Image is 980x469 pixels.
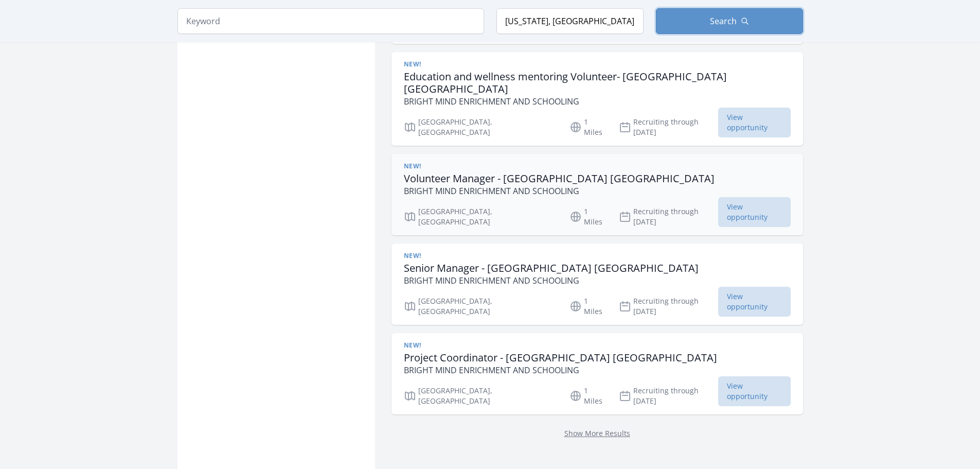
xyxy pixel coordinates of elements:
p: Recruiting through [DATE] [619,206,718,227]
p: [GEOGRAPHIC_DATA], [GEOGRAPHIC_DATA] [404,296,558,317]
p: Recruiting through [DATE] [619,296,718,317]
p: 1 Miles [569,206,607,227]
span: New! [404,60,421,68]
p: BRIGHT MIND ENRICHMENT AND SCHOOLING [404,95,791,108]
p: Recruiting through [DATE] [619,386,718,406]
span: New! [404,252,421,260]
h3: Project Coordinator - [GEOGRAPHIC_DATA] [GEOGRAPHIC_DATA] [404,352,717,364]
a: Show More Results [564,428,630,438]
h3: Senior Manager - [GEOGRAPHIC_DATA] [GEOGRAPHIC_DATA] [404,262,699,274]
p: [GEOGRAPHIC_DATA], [GEOGRAPHIC_DATA] [404,386,558,406]
input: Location [496,8,644,34]
p: Recruiting through [DATE] [619,117,718,137]
a: New! Project Coordinator - [GEOGRAPHIC_DATA] [GEOGRAPHIC_DATA] BRIGHT MIND ENRICHMENT AND SCHOOLI... [391,333,803,414]
span: View opportunity [718,197,791,227]
input: Keyword [177,8,484,34]
span: New! [404,162,421,170]
p: [GEOGRAPHIC_DATA], [GEOGRAPHIC_DATA] [404,117,558,137]
a: New! Volunteer Manager - [GEOGRAPHIC_DATA] [GEOGRAPHIC_DATA] BRIGHT MIND ENRICHMENT AND SCHOOLING... [391,154,803,235]
a: New! Senior Manager - [GEOGRAPHIC_DATA] [GEOGRAPHIC_DATA] BRIGHT MIND ENRICHMENT AND SCHOOLING [G... [391,244,803,325]
span: View opportunity [718,108,791,137]
span: New! [404,341,421,350]
p: BRIGHT MIND ENRICHMENT AND SCHOOLING [404,185,715,197]
h3: Education and wellness mentoring Volunteer- [GEOGRAPHIC_DATA] [GEOGRAPHIC_DATA] [404,71,791,95]
h3: Volunteer Manager - [GEOGRAPHIC_DATA] [GEOGRAPHIC_DATA] [404,172,715,185]
p: [GEOGRAPHIC_DATA], [GEOGRAPHIC_DATA] [404,206,558,227]
p: 1 Miles [569,117,607,137]
p: BRIGHT MIND ENRICHMENT AND SCHOOLING [404,364,717,376]
p: 1 Miles [569,296,607,317]
span: View opportunity [718,376,791,406]
a: New! Education and wellness mentoring Volunteer- [GEOGRAPHIC_DATA] [GEOGRAPHIC_DATA] BRIGHT MIND ... [391,52,803,146]
button: Search [656,8,803,34]
span: View opportunity [718,287,791,317]
p: BRIGHT MIND ENRICHMENT AND SCHOOLING [404,274,699,287]
p: 1 Miles [569,386,607,406]
span: Search [710,15,737,27]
